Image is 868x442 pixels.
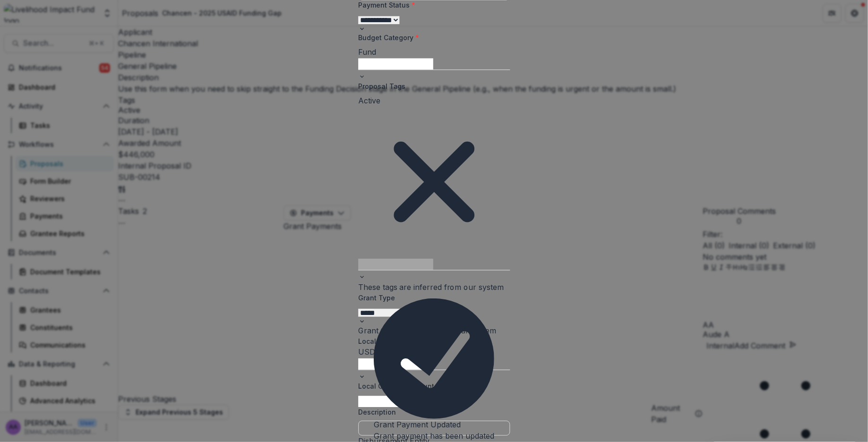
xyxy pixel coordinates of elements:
div: Remove Active [358,106,510,258]
div: Grant type is inferred from our system [358,325,510,337]
div: Fund [358,46,510,58]
label: Payment Status [358,0,504,10]
div: These tags are inferred from our system [358,281,510,293]
label: Grant Type [358,293,504,303]
label: Description [358,407,504,417]
label: Local Currency Amount [358,382,504,391]
div: USD - US Dollar [358,346,510,357]
label: Proposal Tags [358,81,504,91]
span: Active [358,96,380,105]
label: Local Currency [358,336,504,346]
label: Budget Category [358,33,504,42]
